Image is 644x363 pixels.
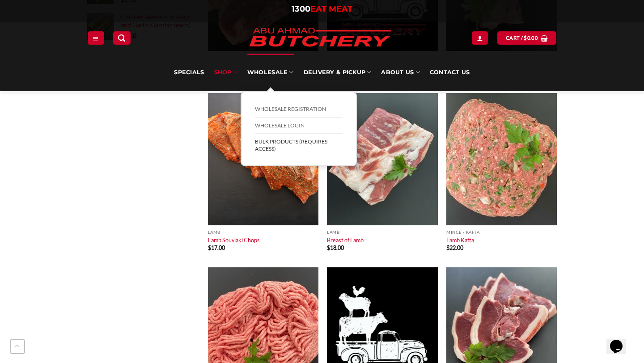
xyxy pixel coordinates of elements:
[208,93,318,225] img: Lamb Souvlaki Chops
[255,101,343,118] a: Wholesale Registration
[208,244,211,251] span: $
[208,236,260,244] a: Lamb Souvlaki Chops
[255,134,343,156] a: BULK Products (Requires Access)
[446,244,463,251] bdi: 22.00
[327,93,437,225] img: breast-of-lamb
[208,230,318,235] p: Lamb
[446,236,474,244] a: Lamb Kafta
[327,244,330,251] span: $
[506,34,538,42] span: Cart /
[381,54,419,91] a: About Us
[208,244,225,251] bdi: 17.00
[88,31,104,44] a: Menu
[472,31,488,44] a: Login
[10,339,25,354] button: Go to top
[327,230,437,235] p: Lamb
[247,54,294,91] a: Wholesale
[310,4,352,14] span: EAT MEAT
[242,22,398,54] img: Abu Ahmad Butchery
[446,230,557,235] p: Mince / Kafta
[327,236,364,244] a: Breast of Lamb
[214,54,237,91] a: SHOP
[430,54,470,91] a: Contact Us
[446,244,449,251] span: $
[113,31,130,44] a: Search
[524,34,527,42] span: $
[304,54,372,91] a: Delivery & Pickup
[606,327,635,354] iframe: chat widget
[292,4,310,14] span: 1300
[292,4,352,14] a: 1300EAT MEAT
[524,35,538,41] bdi: 0.00
[497,31,556,44] a: View cart
[327,244,344,251] bdi: 18.00
[446,93,557,225] img: Lamb Kafta
[255,118,343,134] a: Wholesale Login
[174,54,204,91] a: Specials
